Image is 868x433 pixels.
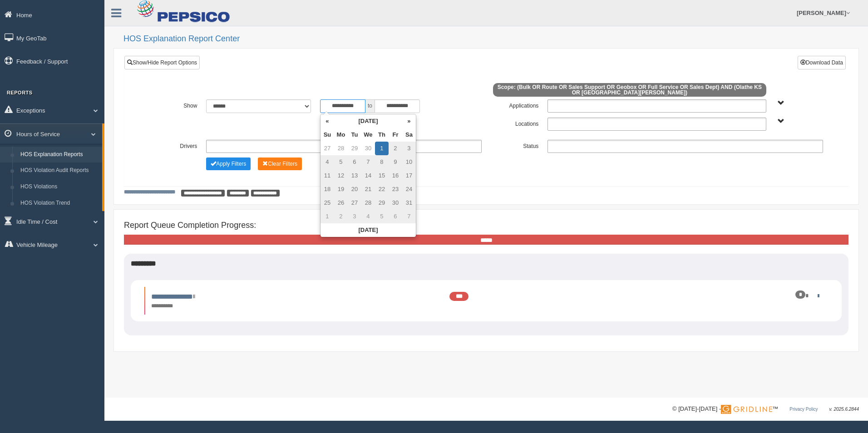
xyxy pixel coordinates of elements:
[402,142,416,155] td: 3
[16,179,102,195] a: HOS Violations
[321,142,334,155] td: 27
[145,99,202,110] label: Show
[334,142,348,155] td: 28
[402,128,416,142] th: Sa
[334,114,402,128] th: [DATE]
[124,221,848,230] h4: Report Queue Completion Progress:
[16,147,102,163] a: HOS Explanation Reports
[321,182,334,196] td: 18
[402,155,416,169] td: 10
[375,196,389,210] td: 29
[334,128,348,142] th: Mo
[145,140,202,151] label: Drivers
[389,182,402,196] td: 23
[829,407,859,412] span: v. 2025.6.2844
[206,157,251,170] button: Change Filter Options
[321,223,416,237] th: [DATE]
[389,155,402,169] td: 9
[334,182,348,196] td: 19
[375,169,389,182] td: 15
[375,182,389,196] td: 22
[365,99,375,113] span: to
[348,142,361,155] td: 29
[389,142,402,155] td: 2
[375,155,389,169] td: 8
[672,404,859,414] div: © [DATE]-[DATE] - ™
[402,114,416,128] th: »
[348,169,361,182] td: 13
[486,99,543,110] label: Applications
[375,128,389,142] th: Th
[258,157,302,170] button: Change Filter Options
[334,155,348,169] td: 5
[334,196,348,210] td: 26
[361,210,375,223] td: 4
[334,210,348,223] td: 2
[361,155,375,169] td: 7
[361,169,375,182] td: 14
[321,128,334,142] th: Su
[402,169,416,182] td: 17
[375,210,389,223] td: 5
[486,140,543,151] label: Status
[321,196,334,210] td: 25
[721,405,772,414] img: Gridline
[486,118,543,128] label: Locations
[389,169,402,182] td: 16
[493,83,766,97] span: Scope: (Bulk OR Route OR Sales Support OR Geobox OR Full Service OR Sales Dept) AND (Olathe KS OR...
[348,155,361,169] td: 6
[348,128,361,142] th: Tu
[361,142,375,155] td: 30
[361,196,375,210] td: 28
[321,155,334,169] td: 4
[402,196,416,210] td: 31
[144,287,828,315] li: Expand
[321,114,334,128] th: «
[334,169,348,182] td: 12
[789,407,818,412] a: Privacy Policy
[124,56,200,69] a: Show/Hide Report Options
[348,182,361,196] td: 20
[402,182,416,196] td: 24
[389,210,402,223] td: 6
[321,210,334,223] td: 1
[389,196,402,210] td: 30
[16,195,102,212] a: HOS Violation Trend
[361,128,375,142] th: We
[16,162,102,179] a: HOS Violation Audit Reports
[798,56,846,69] button: Download Data
[402,210,416,223] td: 7
[348,210,361,223] td: 3
[348,196,361,210] td: 27
[123,34,859,44] h2: HOS Explanation Report Center
[389,128,402,142] th: Fr
[321,169,334,182] td: 11
[375,142,389,155] td: 1
[361,182,375,196] td: 21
